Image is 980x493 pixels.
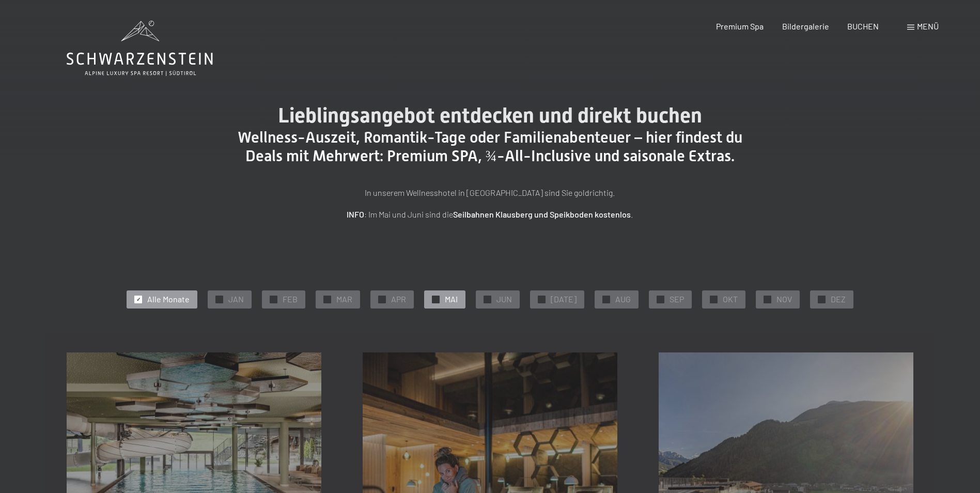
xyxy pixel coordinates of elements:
span: APR [391,294,406,305]
span: MAI [445,294,458,305]
span: Lieblingsangebot entdecken und direkt buchen [278,103,702,128]
span: ✓ [217,296,222,303]
span: SEP [670,294,684,305]
span: JAN [228,294,244,305]
span: ✓ [712,296,716,303]
span: ✓ [659,296,663,303]
p: : Im Mai und Juni sind die . [232,208,749,221]
span: MAR [336,294,352,305]
p: In unserem Wellnesshotel in [GEOGRAPHIC_DATA] sind Sie goldrichtig. [232,186,749,199]
span: ✓ [486,296,490,303]
span: ✓ [540,296,544,303]
span: Wellness-Auszeit, Romantik-Tage oder Familienabenteuer – hier findest du Deals mit Mehrwert: Prem... [238,128,742,165]
span: FEB [283,294,298,305]
a: Premium Spa [716,21,764,31]
span: Menü [917,21,939,31]
span: ✓ [820,296,824,303]
span: ✓ [272,296,276,303]
span: DEZ [831,294,846,305]
span: AUG [615,294,631,305]
strong: INFO [347,209,364,219]
span: ✓ [766,296,770,303]
span: JUN [496,294,512,305]
span: ✓ [604,296,609,303]
a: Bildergalerie [782,21,829,31]
span: ✓ [434,296,438,303]
span: Alle Monate [147,294,190,305]
span: ✓ [325,296,330,303]
a: BUCHEN [847,21,879,31]
strong: Seilbahnen Klausberg und Speikboden kostenlos [453,209,631,219]
span: OKT [723,294,738,305]
span: ✓ [380,296,384,303]
span: ✓ [136,296,141,303]
span: [DATE] [551,294,577,305]
span: NOV [776,294,792,305]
